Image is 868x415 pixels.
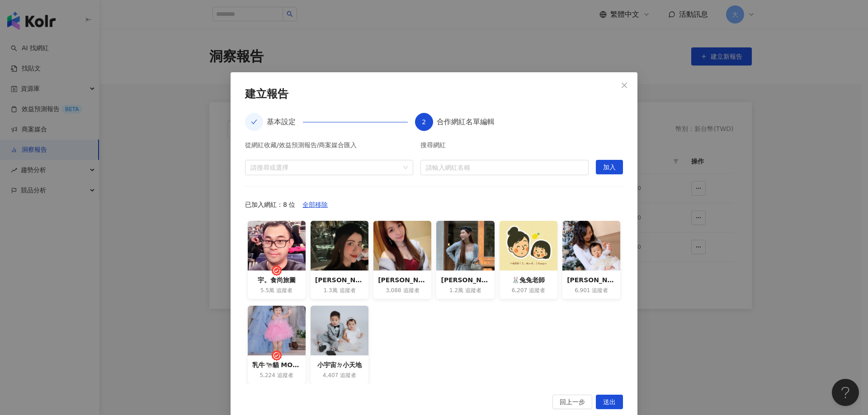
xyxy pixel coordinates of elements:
button: 全部移除 [295,197,335,212]
span: 追蹤者 [340,287,356,294]
span: 加入 [603,160,616,175]
div: 建立報告 [245,87,623,102]
div: [PERSON_NAME] [315,275,364,285]
div: 🐰兔兔老師 [504,275,553,285]
span: 追蹤者 [529,287,545,294]
span: 5.5萬 [260,287,274,294]
div: 從網紅收藏/效益預測報告/商案媒合匯入 [245,142,413,153]
div: 小宇宙ㄉ小天地 [315,360,364,370]
span: 1.2萬 [449,287,463,294]
span: 4,407 [323,372,338,379]
span: 6,901 [575,287,590,294]
span: 6,207 [512,287,527,294]
span: 回上一步 [560,395,585,410]
span: close [621,82,628,89]
span: 追蹤者 [403,287,420,294]
div: 搜尋網紅 [420,142,589,153]
span: 全部移除 [302,198,328,212]
span: check [251,119,257,125]
div: [PERSON_NAME]（婚禮/活動主持人） [378,275,427,285]
div: 乳牛🐄貓 MOMO 與檸檬🍋妹 [252,360,301,370]
div: 宇。食尚旅圖 [252,275,301,285]
button: 加入 [596,160,623,174]
button: Close [615,76,633,94]
div: [PERSON_NAME] [441,275,490,285]
span: 追蹤者 [592,287,608,294]
span: 1.3萬 [323,287,337,294]
span: 追蹤者 [465,287,481,294]
button: 回上一步 [552,395,592,409]
span: 2 [422,118,426,126]
span: 追蹤者 [340,372,356,379]
span: 5,224 [259,372,275,379]
span: 3,088 [386,287,401,294]
button: 送出 [596,395,623,409]
div: 合作網紅名單編輯 [437,113,495,131]
div: [PERSON_NAME]​ꪮ​ꪗ​ᥴ​ꫀ​ ꪶ​𝓲​ꪀ​ 婕樂纖總代理｜行動加盟｜ [567,275,616,285]
div: 已加入網紅：8 位 [245,197,623,212]
span: 追蹤者 [276,287,292,294]
span: 追蹤者 [277,372,293,379]
span: 送出 [603,395,616,410]
div: 基本設定 [267,113,303,131]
